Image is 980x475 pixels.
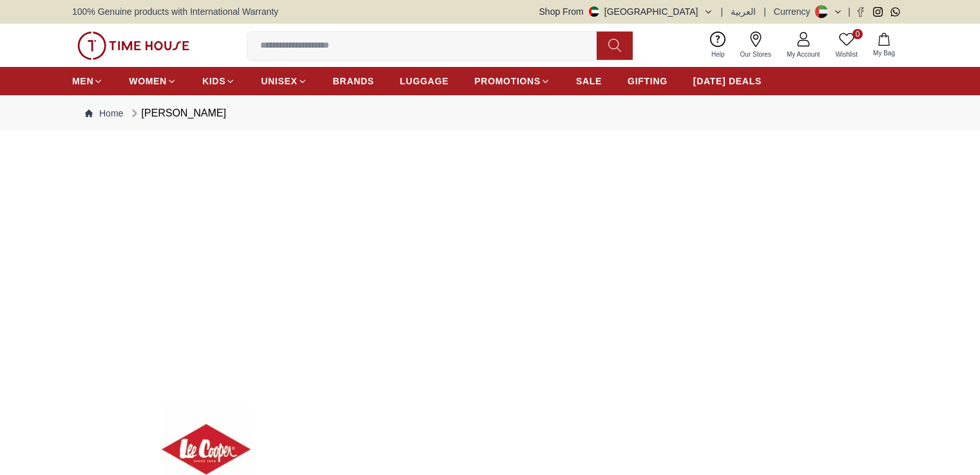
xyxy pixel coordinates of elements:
[474,70,550,93] a: PROMOTIONS
[852,29,863,39] span: 0
[333,70,374,93] a: BRANDS
[782,50,825,59] span: My Account
[873,7,883,17] a: Instagram
[474,75,541,88] span: PROMOTIONS
[731,5,756,18] button: العربية
[72,95,908,131] nav: Breadcrumb
[828,29,865,62] a: 0Wishlist
[764,5,766,18] span: |
[128,106,226,121] div: [PERSON_NAME]
[72,144,908,436] img: ...
[72,5,278,18] span: 100% Genuine products with International Warranty
[202,70,235,93] a: KIDS
[129,70,177,93] a: WOMEN
[704,29,733,62] a: Help
[856,7,865,17] a: Facebook
[576,75,602,88] span: SALE
[735,50,776,59] span: Our Stores
[868,48,900,58] span: My Bag
[261,75,297,88] span: UNISEX
[202,75,226,88] span: KIDS
[72,70,103,93] a: MEN
[865,30,903,61] button: My Bag
[576,70,602,93] a: SALE
[400,70,449,93] a: LUGGAGE
[733,29,779,62] a: Our Stores
[693,70,762,93] a: [DATE] DEALS
[400,75,449,88] span: LUGGAGE
[890,7,900,17] a: Whatsapp
[72,75,93,88] span: MEN
[539,5,713,18] button: Shop From[GEOGRAPHIC_DATA]
[706,50,730,59] span: Help
[693,75,762,88] span: [DATE] DEALS
[831,50,863,59] span: Wishlist
[129,75,167,88] span: WOMEN
[628,70,668,93] a: GIFTING
[774,5,816,18] div: Currency
[333,75,374,88] span: BRANDS
[589,6,599,17] img: United Arab Emirates
[77,32,189,60] img: ...
[85,107,123,120] a: Home
[848,5,850,18] span: |
[721,5,724,18] span: |
[261,70,307,93] a: UNISEX
[628,75,668,88] span: GIFTING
